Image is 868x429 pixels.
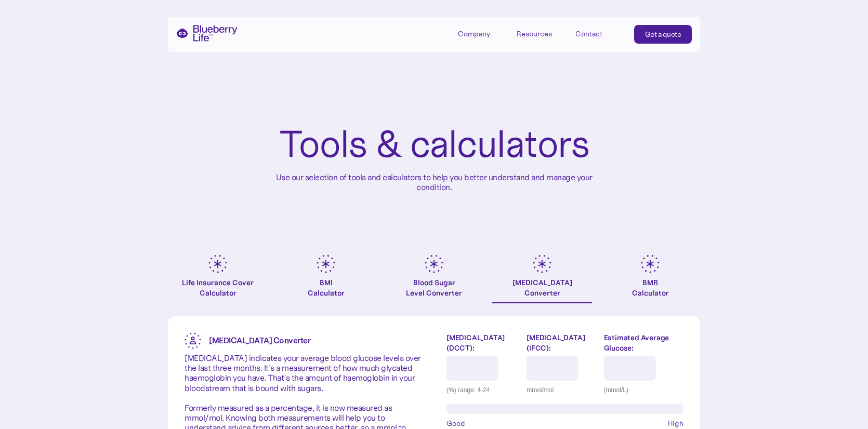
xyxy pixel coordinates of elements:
a: Blood SugarLevel Converter [384,254,484,303]
div: Company [458,30,490,38]
div: Resources [517,25,563,42]
div: Life Insurance Cover Calculator [168,277,268,298]
a: BMICalculator [276,254,376,303]
span: High [668,418,683,428]
div: (%) range: 4-24 [446,385,519,395]
div: BMI Calculator [308,277,345,298]
div: Get a quote [645,29,681,39]
h1: Tools & calculators [279,125,589,164]
div: BMR Calculator [632,277,669,298]
a: Life Insurance Cover Calculator [168,254,268,303]
a: Contact [575,25,622,42]
div: Company [458,25,505,42]
a: BMRCalculator [600,254,700,303]
strong: [MEDICAL_DATA] Converter [209,335,310,345]
div: mmol/mol [527,385,596,395]
div: Blood Sugar Level Converter [406,277,462,298]
span: Good [446,418,465,428]
a: home [176,25,238,42]
div: Resources [517,30,552,38]
div: Contact [575,30,602,38]
div: (mmol/L) [604,385,683,395]
label: [MEDICAL_DATA] (DCCT): [446,332,519,353]
label: [MEDICAL_DATA] (IFCC): [527,332,596,353]
a: [MEDICAL_DATA]Converter [492,254,592,303]
div: [MEDICAL_DATA] Converter [512,277,572,298]
p: Use our selection of tools and calculators to help you better understand and manage your condition. [268,172,600,192]
a: Get a quote [634,25,692,44]
label: Estimated Average Glucose: [604,332,683,353]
